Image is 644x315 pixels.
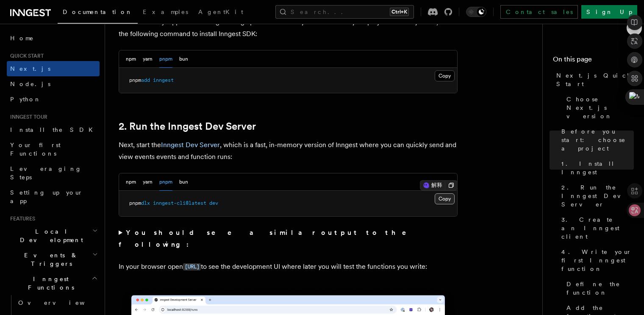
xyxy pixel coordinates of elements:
a: 3. Create an Inngest client [558,212,634,244]
summary: You should see a similar output to the following: [119,227,458,251]
p: Next, start the , which is a fast, in-memory version of Inngest where you can quickly send and vi... [119,139,458,163]
a: Next.js [7,61,100,76]
span: Events & Triggers [7,251,92,268]
button: Copy [435,193,455,204]
button: npm [126,173,136,191]
a: 2. Run the Inngest Dev Server [119,120,256,132]
a: Setting up your app [7,185,100,209]
span: Next.js Quick Start [556,71,634,88]
span: Features [7,215,35,222]
span: Home [10,34,34,42]
span: Your first Functions [10,142,61,157]
span: pnpm [129,200,141,206]
span: Inngest tour [7,114,47,120]
span: Local Development [7,227,92,244]
a: 2. Run the Inngest Dev Server [558,180,634,212]
a: Documentation [58,3,138,24]
button: Copy [435,70,455,81]
button: pnpm [159,173,172,191]
span: Leveraging Steps [10,165,82,181]
span: AgentKit [198,8,243,15]
h4: On this page [553,54,634,68]
code: [URL] [183,263,201,270]
a: Leveraging Steps [7,161,100,185]
kbd: Ctrl+K [390,8,409,16]
span: pnpm [129,77,141,83]
button: yarn [143,50,153,68]
a: Choose Next.js version [563,92,634,124]
p: In your browser open to see the development UI where later you will test the functions you write: [119,261,458,273]
button: Inngest Functions [7,271,100,295]
a: Examples [138,3,193,23]
a: Install the SDK [7,122,100,137]
strong: You should see a similar output to the following: [119,229,418,248]
a: 1. Install Inngest [558,156,634,180]
button: bun [179,50,188,68]
span: 3. Create an Inngest client [561,215,634,241]
span: inngest-cli@latest [153,200,206,206]
a: 4. Write your first Inngest function [558,244,634,276]
span: inngest [153,77,174,83]
p: With the Next.js app now running running open a new tab in your terminal. In your project directo... [119,16,458,40]
span: Before you start: choose a project [561,127,634,153]
button: npm [126,50,136,68]
span: Inngest Functions [7,275,92,292]
span: add [141,77,150,83]
span: Choose Next.js version [566,95,634,120]
a: Your first Functions [7,137,100,161]
button: Toggle dark mode [466,7,486,17]
button: bun [179,173,188,191]
span: Overview [18,299,105,306]
a: [URL] [183,262,201,270]
a: Define the function [563,276,634,300]
span: Setting up your app [10,189,83,204]
span: Quick start [7,53,44,59]
a: Before you start: choose a project [558,124,634,156]
a: Sign Up [581,5,637,19]
span: dev [209,200,218,206]
span: 1. Install Inngest [561,159,634,176]
span: Install the SDK [10,126,98,133]
button: pnpm [159,50,172,68]
a: Inngest Dev Server [161,141,220,149]
span: 2. Run the Inngest Dev Server [561,183,634,209]
span: 4. Write your first Inngest function [561,248,634,273]
span: Examples [143,8,188,15]
a: Next.js Quick Start [553,68,634,92]
span: Next.js [10,65,50,72]
button: Search...Ctrl+K [275,5,414,19]
button: Events & Triggers [7,248,100,271]
span: Documentation [63,8,133,15]
a: AgentKit [193,3,248,23]
a: Overview [15,295,100,310]
a: Home [7,31,100,46]
span: Define the function [566,280,634,297]
span: Node.js [10,81,50,87]
a: Node.js [7,76,100,92]
button: yarn [143,173,153,191]
span: Python [10,96,41,103]
a: Python [7,92,100,107]
a: Contact sales [500,5,578,19]
span: dlx [141,200,150,206]
button: Local Development [7,224,100,248]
